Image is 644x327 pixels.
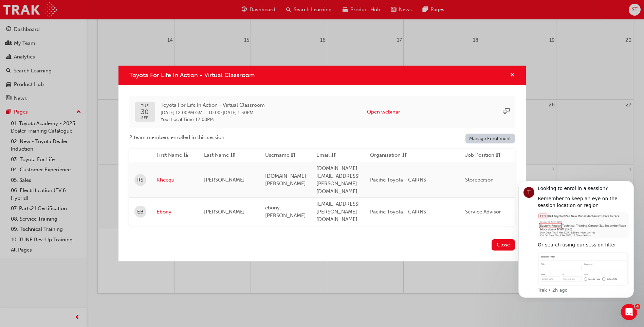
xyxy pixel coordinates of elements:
[402,151,407,160] span: sorting-icon
[223,110,254,116] span: 30 Sep 2025 1:30PM
[465,209,501,215] span: Service Advisor
[492,239,515,251] button: Close
[204,177,245,183] span: [PERSON_NAME]
[510,71,515,80] button: cross-icon
[161,117,265,123] span: Your Local Time : 12:00PM
[204,151,241,160] button: Last Namesorting-icon
[465,151,494,160] span: Job Position
[129,71,255,79] span: Toyota For Life In Action - Virtual Classroom
[137,176,143,184] span: RS
[141,108,149,116] span: 30
[635,304,640,309] span: 4
[141,116,149,120] span: SEP
[157,176,194,184] a: Rheequ
[183,151,188,160] span: asc-icon
[465,177,494,183] span: Storeperson
[230,151,235,160] span: sorting-icon
[265,151,289,160] span: Username
[316,151,354,160] button: Emailsorting-icon
[316,201,360,222] span: [EMAIL_ADDRESS][PERSON_NAME][DOMAIN_NAME]
[496,151,501,160] span: sorting-icon
[161,101,265,109] span: Toyota For Life In Action - Virtual Classroom
[161,110,220,116] span: 30 Sep 2025 12:00PM GMT+10:00
[510,72,515,79] span: cross-icon
[465,151,502,160] button: Job Positionsorting-icon
[265,173,306,187] span: [DOMAIN_NAME][PERSON_NAME]
[118,66,526,261] div: Toyota For Life In Action - Virtual Classroom
[157,208,194,216] a: Ebony
[465,134,515,143] a: Manage Enrollment
[291,151,296,160] span: sorting-icon
[316,151,330,160] span: Email
[370,177,426,183] span: Pacific Toyota - CAIRNS
[316,165,360,194] span: [DOMAIN_NAME][EMAIL_ADDRESS][PERSON_NAME][DOMAIN_NAME]
[370,209,426,215] span: Pacific Toyota - CAIRNS
[161,101,265,123] div: -
[137,208,144,216] span: EB
[204,151,229,160] span: Last Name
[265,151,302,160] button: Usernamesorting-icon
[331,151,336,160] span: sorting-icon
[129,134,224,141] span: 2 team members enrolled in this session
[503,108,510,116] span: sessionType_ONLINE_URL-icon
[265,205,306,219] span: ebony.[PERSON_NAME]
[157,151,194,160] button: First Nameasc-icon
[370,151,407,160] button: Organisationsorting-icon
[204,209,245,215] span: [PERSON_NAME]
[141,104,149,108] span: TUE
[157,151,182,160] span: First Name
[508,175,644,302] iframe: Intercom notifications message
[621,304,637,320] iframe: Intercom live chat
[370,151,401,160] span: Organisation
[367,108,400,116] button: Open webinar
